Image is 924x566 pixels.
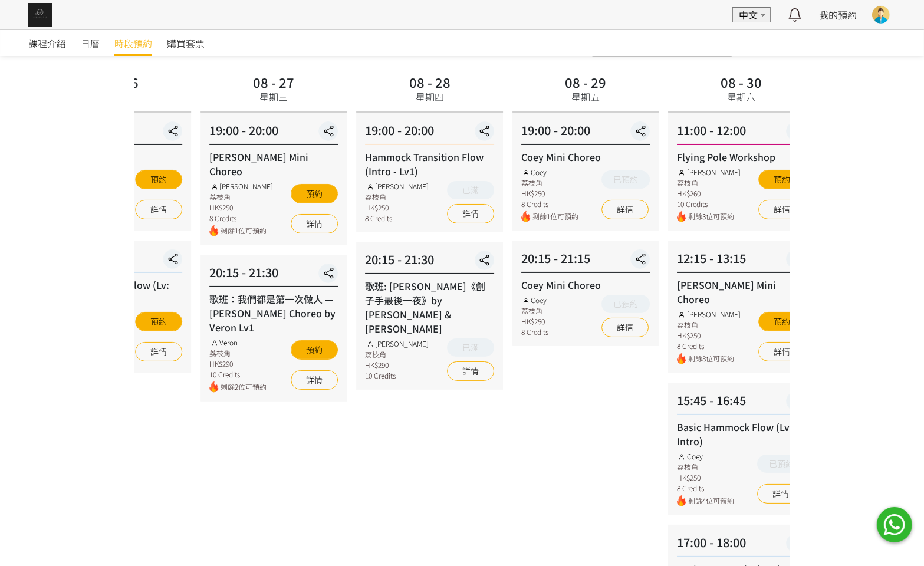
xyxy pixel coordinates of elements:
div: 20:15 - 21:15 [521,249,650,273]
button: 已滿 [447,338,494,357]
a: 我的預約 [819,8,857,22]
div: 19:00 - 20:00 [366,121,494,145]
div: 星期五 [571,90,600,104]
div: Coey [521,167,578,177]
img: fire.png [677,495,686,506]
div: HK$250 [521,316,548,327]
div: HK$250 [677,330,741,341]
button: 預約 [758,170,805,189]
div: Veron [209,337,267,348]
div: 20:15 - 21:30 [209,264,338,287]
div: 星期六 [727,90,755,104]
a: 詳情 [135,342,182,361]
a: 詳情 [758,342,805,361]
div: Coey [521,295,548,305]
div: 19:00 - 20:00 [209,121,338,145]
div: [PERSON_NAME] Mini Choreo [209,150,338,178]
div: 荔枝角 [209,192,273,202]
button: 預約 [135,170,182,189]
a: 詳情 [601,318,649,337]
div: 12:15 - 13:15 [677,249,805,273]
div: 荔枝角 [677,462,734,472]
div: 荔枝角 [366,349,429,360]
a: 購買套票 [167,30,205,56]
div: [PERSON_NAME] [677,167,741,177]
span: 時段預約 [114,36,152,50]
a: 詳情 [447,361,494,381]
a: 詳情 [291,370,338,390]
span: 日曆 [81,36,100,50]
div: Xena Mini Choreo [54,150,182,164]
div: HK$290 [366,360,429,370]
div: 荔枝角 [677,177,741,188]
button: 預約 [758,312,805,331]
a: 時段預約 [114,30,152,56]
div: 11:00 - 12:00 [677,121,805,145]
div: 20:15 - 21:30 [366,251,494,274]
div: 10 Credits [677,199,741,209]
div: 星期四 [416,90,444,104]
div: HK$250 [521,188,578,199]
div: 荔枝角 [677,320,741,330]
a: 日曆 [81,30,100,56]
button: 預約 [135,312,182,331]
a: 課程介紹 [28,30,66,56]
button: 預約 [291,340,338,360]
div: Basic Hammock Flow (Lv: Intro) [677,420,805,448]
img: img_61c0148bb0266 [28,3,52,27]
span: 購買套票 [167,36,205,50]
div: 10 Credits [209,369,267,380]
div: Flying Pole Workshop [677,150,805,164]
div: HK$250 [366,202,429,213]
div: 08 - 29 [565,75,606,88]
span: 剩餘8位可預約 [688,353,741,364]
div: 19:00 - 20:00 [521,121,650,145]
div: HK$290 [209,358,267,369]
button: 已預約 [757,455,805,473]
a: 詳情 [135,200,182,219]
div: 8 Credits [209,213,273,223]
div: Coey Mini Choreo [521,150,650,164]
div: Hammock Transition Flow (Intro - Lv1) [366,150,494,178]
div: 10 Credits [366,370,429,381]
div: 8 Credits [677,483,734,493]
div: 08 - 26 [97,75,139,88]
div: 荔枝角 [521,177,578,188]
img: fire.png [677,353,686,364]
div: 08 - 27 [253,75,294,88]
div: 8 Credits [521,327,548,337]
a: 詳情 [291,214,338,233]
div: [PERSON_NAME] [366,338,429,349]
a: 詳情 [757,484,804,504]
div: [PERSON_NAME] Mini Choreo [677,278,805,306]
span: 剩餘1位可預約 [221,225,273,236]
a: 詳情 [447,204,494,223]
div: HK$250 [677,472,734,483]
div: 8 Credits [521,199,578,209]
button: 已預約 [601,295,650,313]
span: 剩餘2位可預約 [221,381,267,393]
button: 已預約 [601,170,650,189]
img: fire.png [209,225,218,236]
div: 15:45 - 16:45 [677,391,805,415]
div: 18:45 - 19:45 [54,121,182,145]
div: Coey [677,451,734,462]
div: HK$250 [209,202,273,213]
a: 詳情 [758,200,805,219]
img: fire.png [677,211,686,222]
div: Basic Hammock Flow (Lv: Intro) [54,278,182,306]
span: 剩餘1位可預約 [532,211,578,222]
div: 荔枝角 [209,348,267,358]
div: 歌班：我們都是第一次做人 — [PERSON_NAME] Choreo by Veron Lv1 [209,292,338,334]
span: 剩餘3位可預約 [688,211,741,222]
div: Coey Mini Choreo [521,278,650,292]
img: fire.png [521,211,530,222]
div: 歌班: [PERSON_NAME]《劊子手最後一夜》by [PERSON_NAME] & [PERSON_NAME] [366,279,494,335]
div: [PERSON_NAME] [366,181,429,192]
div: HK$260 [677,188,741,199]
div: 19:45 - 20:45 [54,249,182,273]
button: 預約 [291,184,338,203]
div: 荔枝角 [521,305,548,316]
div: [PERSON_NAME] [209,181,273,192]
